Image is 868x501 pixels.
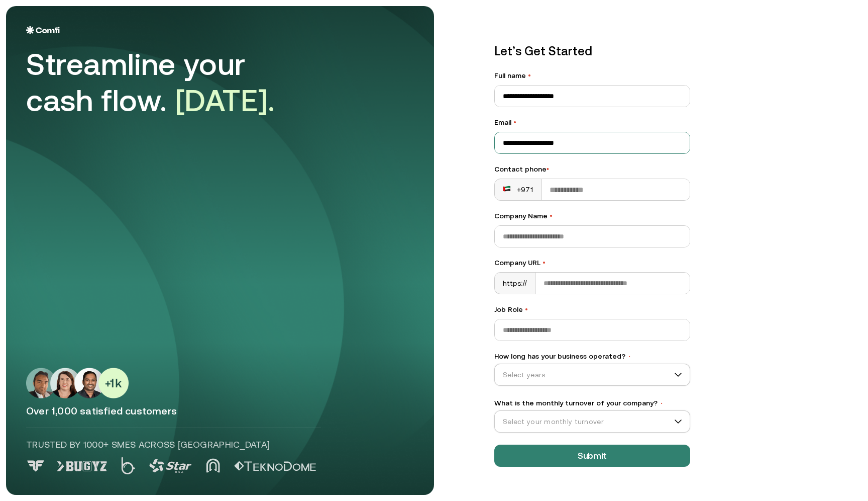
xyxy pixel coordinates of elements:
[234,461,316,471] img: Logo 5
[494,70,690,81] label: Full name
[503,185,533,195] div: +971
[494,398,690,408] label: What is the monthly turnover of your company?
[149,459,192,473] img: Logo 3
[494,164,690,175] div: Contact phone
[26,460,45,472] img: Logo 0
[550,212,553,220] span: •
[494,445,690,467] button: Submit
[528,71,531,79] span: •
[495,273,535,294] div: https://
[660,400,664,407] span: •
[513,118,516,126] span: •
[494,258,690,268] label: Company URL
[206,458,220,473] img: Logo 4
[494,211,690,221] label: Company Name
[494,42,690,60] p: Let’s Get Started
[26,26,60,34] img: Logo
[542,259,546,267] span: •
[26,404,414,418] p: Over 1,000 satisfied customers
[175,83,275,118] span: [DATE].
[26,46,307,119] div: Streamline your cash flow.
[525,305,528,313] span: •
[494,304,690,315] label: Job Role
[494,117,690,128] label: Email
[627,353,631,360] span: •
[494,351,690,362] label: How long has your business operated?
[57,461,107,471] img: Logo 1
[26,438,321,451] p: Trusted by 1000+ SMEs across [GEOGRAPHIC_DATA]
[547,165,549,173] span: •
[121,457,135,474] img: Logo 2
